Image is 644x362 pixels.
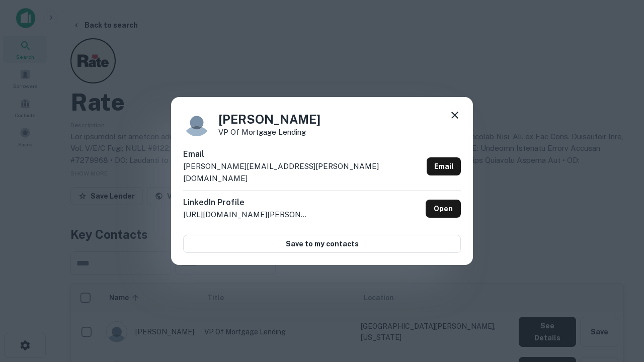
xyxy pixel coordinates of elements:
h6: LinkedIn Profile [183,197,309,209]
a: Email [427,157,461,175]
button: Save to my contacts [183,235,461,253]
a: Open [426,200,461,218]
iframe: Chat Widget [594,282,644,330]
p: [PERSON_NAME][EMAIL_ADDRESS][PERSON_NAME][DOMAIN_NAME] [183,160,423,184]
img: 9c8pery4andzj6ohjkjp54ma2 [183,109,210,136]
h4: [PERSON_NAME] [218,110,320,128]
p: VP of Mortgage Lending [218,128,320,136]
p: [URL][DOMAIN_NAME][PERSON_NAME] [183,209,309,221]
h6: Email [183,148,423,160]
